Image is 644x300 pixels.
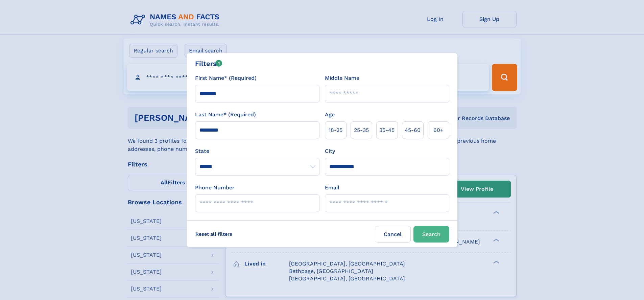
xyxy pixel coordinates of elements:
label: Email [325,184,339,192]
div: Filters [195,59,222,69]
label: Reset all filters [191,226,237,242]
span: 60+ [433,126,444,134]
label: Phone Number [195,184,235,192]
label: State [195,147,319,155]
label: Age [325,111,335,119]
label: City [325,147,335,155]
label: Cancel [375,226,411,243]
span: 18‑25 [329,126,342,134]
button: Search [413,226,449,243]
label: Last Name* (Required) [195,111,256,119]
span: 45‑60 [405,126,421,134]
span: 35‑45 [379,126,395,134]
label: First Name* (Required) [195,74,257,82]
span: 25‑35 [354,126,369,134]
label: Middle Name [325,74,359,82]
